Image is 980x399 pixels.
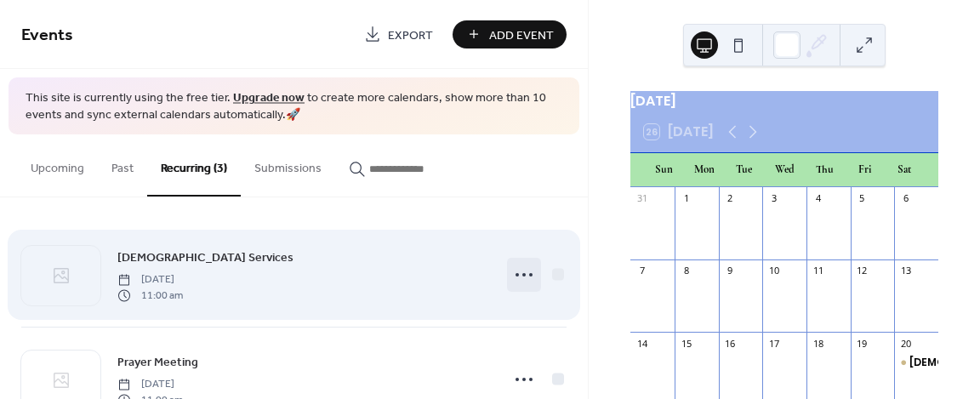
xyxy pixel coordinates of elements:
[26,90,562,123] span: This site is currently using the free tier. to create more calendars, show more than 10 events an...
[856,265,869,277] div: 12
[117,377,183,392] span: [DATE]
[117,354,198,372] span: Prayer Meeting
[680,265,692,277] div: 8
[388,26,433,44] span: Export
[899,192,912,205] div: 6
[117,249,293,267] span: [DEMOGRAPHIC_DATA] Services
[885,153,925,187] div: Sat
[765,153,805,187] div: Wed
[233,87,305,110] a: Upgrade now
[351,20,446,48] a: Export
[856,337,869,350] div: 19
[630,91,938,111] div: [DATE]
[635,192,648,205] div: 31
[812,265,824,277] div: 11
[856,192,869,205] div: 5
[635,337,648,350] div: 14
[684,153,724,187] div: Mon
[767,192,780,205] div: 3
[453,20,567,48] button: Add Event
[117,272,183,288] span: [DATE]
[724,265,737,277] div: 9
[117,248,293,267] a: [DEMOGRAPHIC_DATA] Services
[812,192,824,205] div: 4
[680,192,692,205] div: 1
[241,134,335,195] button: Submissions
[899,265,912,277] div: 13
[724,192,737,205] div: 2
[117,288,183,303] span: 11:00 am
[147,134,241,197] button: Recurring (3)
[812,337,824,350] div: 18
[635,265,648,277] div: 7
[724,337,737,350] div: 16
[489,26,554,44] span: Add Event
[117,352,198,372] a: Prayer Meeting
[894,356,938,370] div: Church Services
[98,134,147,195] button: Past
[724,153,764,187] div: Tue
[21,19,73,52] span: Events
[845,153,885,187] div: Fri
[644,153,684,187] div: Sun
[767,337,780,350] div: 17
[680,337,692,350] div: 15
[805,153,845,187] div: Thu
[899,337,912,350] div: 20
[17,134,98,195] button: Upcoming
[767,265,780,277] div: 10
